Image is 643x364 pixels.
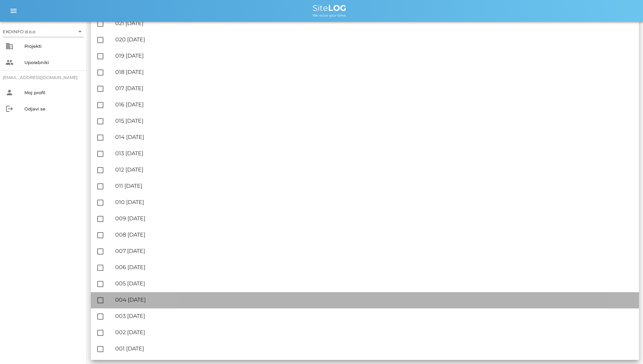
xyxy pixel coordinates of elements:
div: 008 [DATE] [115,231,634,238]
i: menu [9,7,18,15]
i: logout [5,105,14,113]
div: Uporabniki [24,60,81,65]
div: 018 [DATE] [115,69,634,75]
div: 015 [DATE] [115,118,634,124]
div: 012 [DATE] [115,166,634,173]
div: 014 [DATE] [115,134,634,140]
span: We value your time. [313,13,346,18]
div: 013 [DATE] [115,150,634,157]
div: Projekti [24,43,81,49]
div: 016 [DATE] [115,101,634,108]
div: 007 [DATE] [115,248,634,254]
i: business [5,42,14,50]
div: EKOINFO d.o.o [3,28,35,35]
div: 006 [DATE] [115,264,634,270]
div: 005 [DATE] [115,280,634,287]
div: 004 [DATE] [115,297,634,303]
span: Site [313,3,346,13]
iframe: Chat Widget [609,331,643,364]
div: EKOINFO d.o.o [3,26,84,37]
i: person [5,88,14,97]
div: 003 [DATE] [115,313,634,319]
div: Moj profil [24,90,81,95]
div: 017 [DATE] [115,85,634,92]
div: 009 [DATE] [115,215,634,222]
div: 021 [DATE] [115,20,634,26]
div: 011 [DATE] [115,183,634,189]
div: Odjavi se [24,106,81,112]
div: Pripomoček za klepet [609,331,643,364]
i: people [5,58,14,66]
div: 020 [DATE] [115,36,634,43]
div: 002 [DATE] [115,329,634,336]
i: arrow_drop_down [76,27,84,36]
div: 001 [DATE] [115,345,634,352]
b: LOG [328,3,346,13]
div: 019 [DATE] [115,53,634,59]
div: 010 [DATE] [115,199,634,205]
